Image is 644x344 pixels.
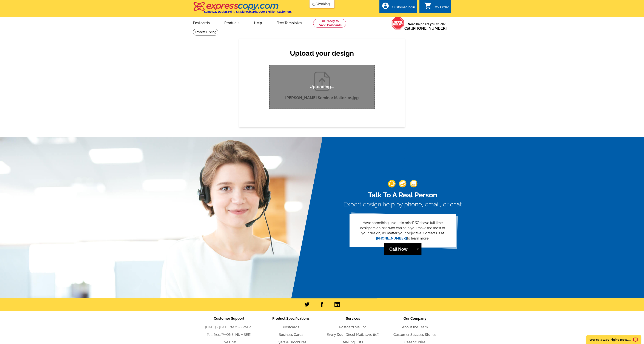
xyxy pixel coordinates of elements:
[376,236,407,240] a: [PHONE_NUMBER]
[391,17,404,30] img: help
[356,220,449,241] p: Have something unique in mind? We have full time designers on-site who can help you make the most...
[384,243,413,255] a: Call Now
[344,191,462,199] h2: Talk To A Real Person
[193,5,292,13] a: Same Day Design, Print, & Mail Postcards. Over 1 Million Customers.
[424,2,432,10] i: shopping_cart
[394,333,436,337] a: Customer Success Stories
[214,316,244,321] span: Customer Support
[424,5,449,10] a: shopping_cart My Order
[399,180,407,187] img: support-img-2.png
[198,325,260,330] li: [DATE] - [DATE] 7AM - 4PM PT
[270,17,309,28] a: Free Templates
[412,26,447,31] a: [PHONE_NUMBER]
[404,22,449,31] span: Need help? Are you stuck?
[344,201,462,208] h3: Expert design help by phone, email, or chat
[312,3,316,6] img: loading...
[204,10,292,13] h4: Same Day Design, Print, & Mail Postcards. Over 1 Million Customers.
[247,17,269,28] a: Help
[346,316,360,321] span: Services
[410,180,418,187] img: support-img-3_1.png
[217,17,247,28] a: Products
[327,333,379,337] a: Every Door Direct Mail: save 81%
[221,333,251,337] a: [PHONE_NUMBER]
[186,17,217,28] a: Postcards
[402,325,428,329] a: About the Team
[265,49,379,57] h2: Upload your design
[382,5,415,10] a: account_circle Customer login
[388,180,396,187] img: support-img-1.png
[434,5,449,11] div: My Order
[283,325,299,329] a: Postcards
[273,316,310,321] span: Product Specifications
[404,316,426,321] span: Our Company
[198,332,260,337] li: Toll-free:
[404,26,447,31] span: Call
[584,330,644,344] iframe: LiveChat chat widget
[279,333,304,337] a: Business Cards
[310,84,334,89] p: Uploading...
[382,2,389,10] i: account_circle
[339,325,367,329] a: Postcard Mailing
[392,5,415,11] div: Customer login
